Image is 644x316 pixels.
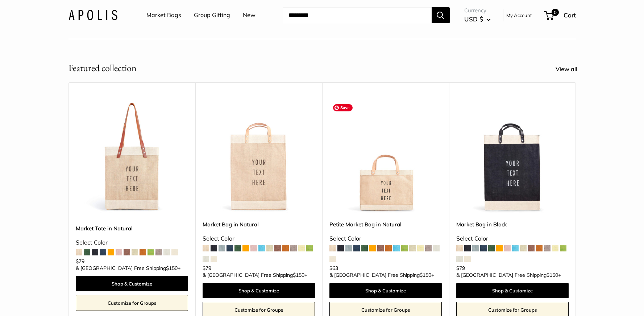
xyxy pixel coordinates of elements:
[194,10,230,21] a: Group Gifting
[456,283,569,298] a: Shop & Customize
[545,9,576,21] a: 0 Cart
[68,10,117,20] img: Apolis
[203,233,315,244] div: Select Color
[76,100,188,213] a: description_Make it yours with custom printed text.description_The Original Market bag in its 4 n...
[420,272,431,278] span: $150
[456,272,561,278] span: & [GEOGRAPHIC_DATA] Free Shipping +
[203,283,315,298] a: Shop & Customize
[76,100,188,213] img: description_Make it yours with custom printed text.
[203,220,315,229] a: Market Bag in Natural
[283,7,432,23] input: Search...
[76,266,180,271] span: & [GEOGRAPHIC_DATA] Free Shipping +
[564,11,576,19] span: Cart
[76,276,188,291] a: Shop & Customize
[551,9,558,16] span: 0
[464,5,491,16] span: Currency
[432,7,450,23] button: Search
[76,224,188,233] a: Market Tote in Natural
[329,100,442,213] a: Petite Market Bag in Naturaldescription_Effortless style that elevates every moment
[329,100,442,213] img: Petite Market Bag in Natural
[68,61,137,75] h2: Featured collection
[456,220,569,229] a: Market Bag in Black
[166,265,178,271] span: $150
[329,283,442,298] a: Shop & Customize
[76,295,188,311] a: Customize for Groups
[203,100,315,213] img: Market Bag in Natural
[333,104,353,111] span: Save
[456,233,569,244] div: Select Color
[464,15,483,23] span: USD $
[556,64,585,75] a: View all
[203,100,315,213] a: Market Bag in NaturalMarket Bag in Natural
[456,265,465,271] span: $79
[329,265,338,271] span: $63
[329,220,442,229] a: Petite Market Bag in Natural
[243,10,255,21] a: New
[506,11,532,20] a: My Account
[456,100,569,213] img: Market Bag in Black
[203,265,211,271] span: $79
[146,10,181,21] a: Market Bags
[464,13,491,25] button: USD $
[76,258,84,264] span: $79
[293,272,304,278] span: $150
[329,233,442,244] div: Select Color
[456,100,569,213] a: Market Bag in BlackMarket Bag in Black
[329,272,434,278] span: & [GEOGRAPHIC_DATA] Free Shipping +
[203,272,307,278] span: & [GEOGRAPHIC_DATA] Free Shipping +
[547,272,558,278] span: $150
[76,237,188,248] div: Select Color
